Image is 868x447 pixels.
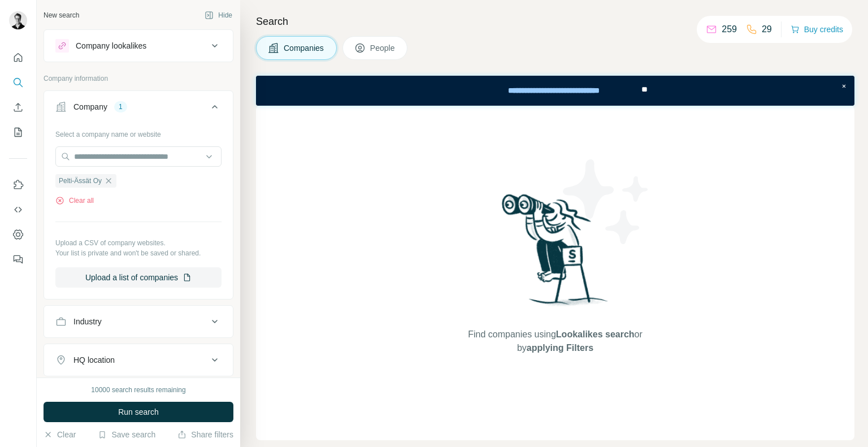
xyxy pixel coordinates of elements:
[9,47,27,68] button: Quick start
[9,175,27,195] button: Use Surfe on LinkedIn
[44,429,76,440] button: Clear
[73,316,102,327] div: Industry
[44,402,233,422] button: Run search
[98,429,155,440] button: Save search
[256,14,854,29] h4: Search
[370,42,396,54] span: People
[9,249,27,270] button: Feedback
[59,176,102,186] span: Pelti-Ässät Oy
[73,101,107,112] div: Company
[722,23,737,36] p: 259
[44,32,233,59] button: Company lookalikes
[497,191,614,317] img: Surfe Illustration - Woman searching with binoculars
[762,23,772,36] p: 29
[9,224,27,245] button: Dashboard
[91,385,185,395] div: 10000 search results remaining
[44,10,79,20] div: New search
[284,42,325,54] span: Companies
[114,102,127,112] div: 1
[44,346,233,374] button: HQ location
[44,73,233,84] p: Company information
[55,267,222,288] button: Upload a list of companies
[9,11,27,29] img: Avatar
[465,328,645,355] span: Find companies using or by
[256,76,854,106] iframe: Banner
[55,238,222,248] p: Upload a CSV of company websites.
[9,122,27,142] button: My lists
[9,72,27,93] button: Search
[55,196,94,206] button: Clear all
[556,329,635,339] span: Lookalikes search
[76,40,146,51] div: Company lookalikes
[73,354,115,366] div: HQ location
[55,125,222,140] div: Select a company name or website
[44,308,233,335] button: Industry
[197,7,240,24] button: Hide
[527,343,593,353] span: applying Filters
[118,406,159,418] span: Run search
[9,199,27,220] button: Use Surfe API
[44,93,233,125] button: Company1
[9,97,27,118] button: Enrich CSV
[791,21,843,37] button: Buy credits
[555,151,657,253] img: Surfe Illustration - Stars
[177,429,233,440] button: Share filters
[55,248,222,258] p: Your list is private and won't be saved or shared.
